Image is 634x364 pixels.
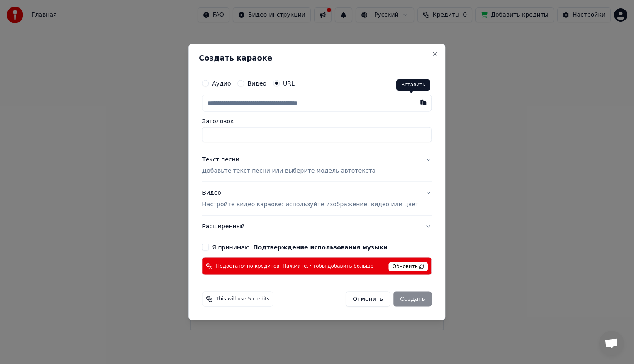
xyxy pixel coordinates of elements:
[202,189,418,209] div: Видео
[396,79,430,91] div: Вставить
[212,244,388,250] label: Я принимаю
[202,149,432,182] button: Текст песниДобавьте текст песни или выберите модель автотекста
[202,216,432,237] button: Расширенный
[216,263,373,269] span: Недостаточно кредитов. Нажмите, чтобы добавить больше
[216,296,269,303] span: This will use 5 credits
[202,200,418,209] p: Настройте видео караоке: используйте изображение, видео или цвет
[202,167,376,175] p: Добавьте текст песни или выберите модель автотекста
[212,80,231,86] label: Аудио
[247,80,266,86] label: Видео
[199,54,435,61] h2: Создать караоке
[283,80,295,86] label: URL
[202,182,432,215] button: ВидеоНастройте видео караоке: используйте изображение, видео или цвет
[389,262,428,271] span: Обновить
[253,244,388,250] button: Я принимаю
[346,292,390,307] button: Отменить
[202,155,239,164] div: Текст песни
[202,118,432,124] label: Заголовок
